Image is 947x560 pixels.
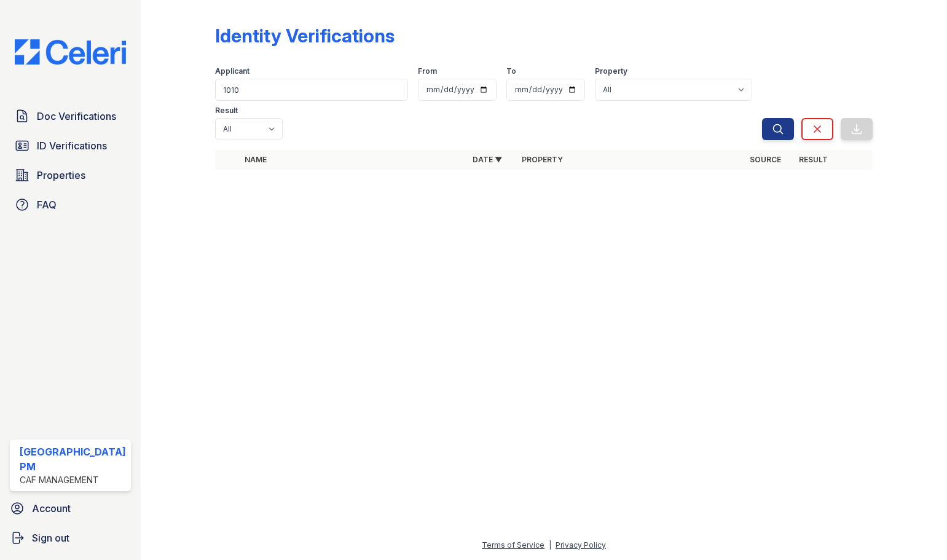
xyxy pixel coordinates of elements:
a: Sign out [5,526,136,550]
span: Account [32,501,71,516]
img: CE_Logo_Blue-a8612792a0a2168367f1c8372b55b34899dd931a85d93a1a3d3e32e68fde9ad4.png [5,39,136,65]
a: Terms of Service [482,540,544,550]
a: Name [245,155,267,164]
div: | [549,540,551,550]
a: Source [750,155,781,164]
a: Result [799,155,828,164]
a: Account [5,496,136,521]
label: Property [595,66,627,76]
a: ID Verifications [10,133,131,158]
a: Privacy Policy [556,540,606,550]
label: Applicant [215,66,250,76]
div: [GEOGRAPHIC_DATA] PM [20,444,126,474]
span: ID Verifications [37,138,107,153]
a: Doc Verifications [10,104,131,128]
input: Search by name or phone number [215,79,408,101]
a: Property [522,155,563,164]
a: Properties [10,163,131,187]
a: FAQ [10,192,131,217]
span: Doc Verifications [37,109,116,124]
label: To [506,66,516,76]
div: CAF Management [20,474,126,486]
span: Sign out [32,530,69,545]
label: From [418,66,437,76]
a: Date ▼ [473,155,502,164]
span: FAQ [37,197,57,212]
label: Result [215,106,238,116]
div: Identity Verifications [215,25,395,47]
span: Properties [37,168,85,183]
